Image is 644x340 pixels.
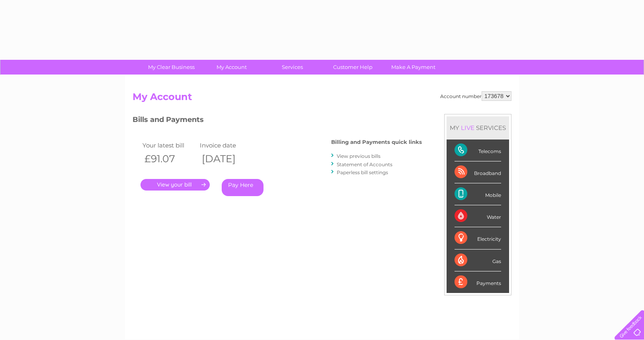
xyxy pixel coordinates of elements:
[133,114,422,128] h3: Bills and Payments
[440,91,511,101] div: Account number
[455,140,501,161] div: Telecoms
[459,124,476,132] div: LIVE
[198,151,255,167] th: [DATE]
[455,205,501,227] div: Water
[455,161,501,183] div: Broadband
[331,139,422,145] h4: Billing and Payments quick links
[260,60,325,75] a: Services
[222,179,263,196] a: Pay Here
[337,161,392,167] a: Statement of Accounts
[133,91,511,106] h2: My Account
[455,183,501,205] div: Mobile
[337,153,381,159] a: View previous bills
[141,179,210,191] a: .
[337,169,388,175] a: Paperless bill settings
[455,250,501,271] div: Gas
[141,151,198,167] th: £91.07
[198,140,255,151] td: Invoice date
[320,60,386,75] a: Customer Help
[141,140,198,151] td: Your latest bill
[455,271,501,293] div: Payments
[455,227,501,249] div: Electricity
[447,116,509,139] div: MY SERVICES
[139,60,204,75] a: My Clear Business
[381,60,446,75] a: Make A Payment
[199,60,265,75] a: My Account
